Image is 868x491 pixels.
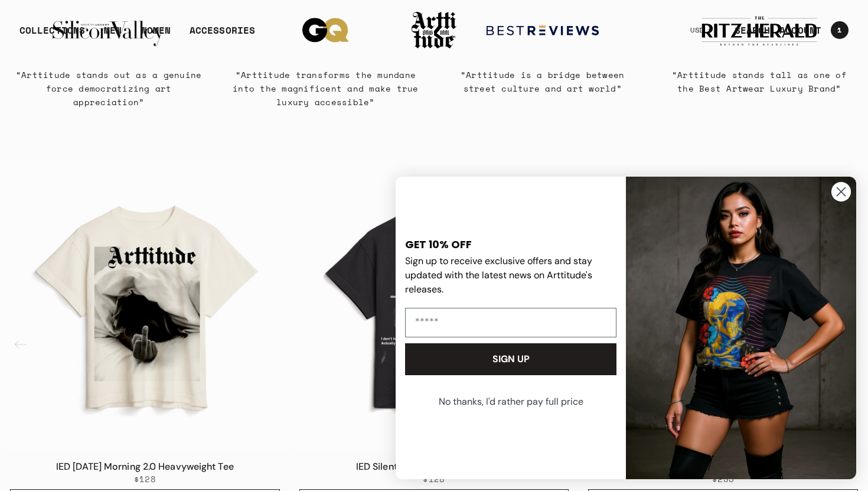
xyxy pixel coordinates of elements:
[405,255,592,295] span: Sign up to receive exclusive offers and stay updated with the latest news on Arttitude's releases.
[626,177,856,479] img: 88b40c6e-4fbe-451e-b692-af676383430e.jpeg
[837,27,841,34] span: 1
[405,237,472,252] span: GET 10% OFF
[290,161,579,450] img: IED Silent Rage 2.1 Heavyweight Tee
[384,165,868,491] div: FLYOUT Form
[831,181,851,202] button: Close dialog
[10,23,265,47] ul: Main navigation
[1,161,289,450] img: IED Monday Morning 2.0 Heavyweight Tee
[665,68,853,95] p: “Arttitude stands tall as one of the Best Artwear Luxury Brand”
[449,68,637,95] p: “Arttitude is a bridge between street culture and art world”
[770,18,821,42] a: ACCOUNT
[725,18,771,42] a: SEARCH
[579,161,867,450] img: IED Holy Subversion 3.0 Heavyweight Hoodie
[56,460,234,473] a: IED [DATE] Morning 2.0 Heavyweight Tee
[356,460,513,473] a: IED Silent Rage 2.1 Heavyweight Tee
[410,10,458,50] img: Arttitude
[231,68,419,109] p: “Arttitude transforms the mundane into the magnificent and make true luxury accessible”
[290,161,579,450] a: IED Silent Rage 2.1 Heavyweight TeeIED Silent Rage 2.1 Heavyweight Tee
[821,17,849,44] a: Open cart
[683,17,725,43] button: USD $
[404,387,618,417] button: No thanks, I'd rather pay full price
[104,23,122,47] a: MEN
[405,343,616,375] button: SIGN UP
[19,23,85,47] div: COLLECTIONS
[579,161,867,450] a: IED Holy Subversion 3.0 Heavyweight HoodieIED Holy Subversion 3.0 Heavyweight Hoodie
[405,308,616,337] input: Email
[134,474,156,485] span: $128
[141,23,171,47] a: WOMEN
[15,68,203,109] p: “Arttitude stands out as a genuine force democratizing art appreciation”
[190,23,255,47] div: ACCESSORIES
[1,161,289,450] a: IED Monday Morning 2.0 Heavyweight TeeIED Monday Morning 2.0 Heavyweight Tee
[690,25,713,35] span: USD $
